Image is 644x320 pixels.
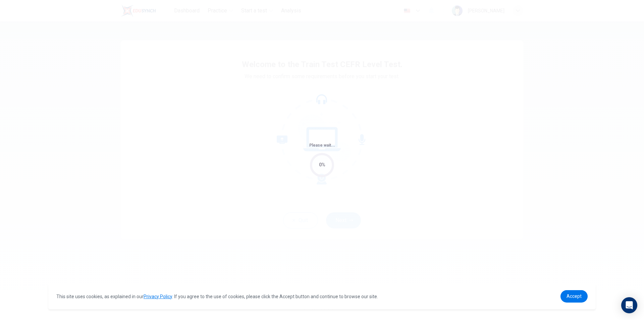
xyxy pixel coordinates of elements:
[567,294,582,299] span: Accept
[319,161,325,169] div: 0%
[56,294,378,299] span: This site uses cookies, as explained in our . If you agree to the use of cookies, please click th...
[144,294,172,299] a: Privacy Policy
[48,283,596,309] div: cookieconsent
[309,143,335,148] span: Please wait...
[560,290,588,303] a: dismiss cookie message
[621,297,637,313] div: Open Intercom Messenger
